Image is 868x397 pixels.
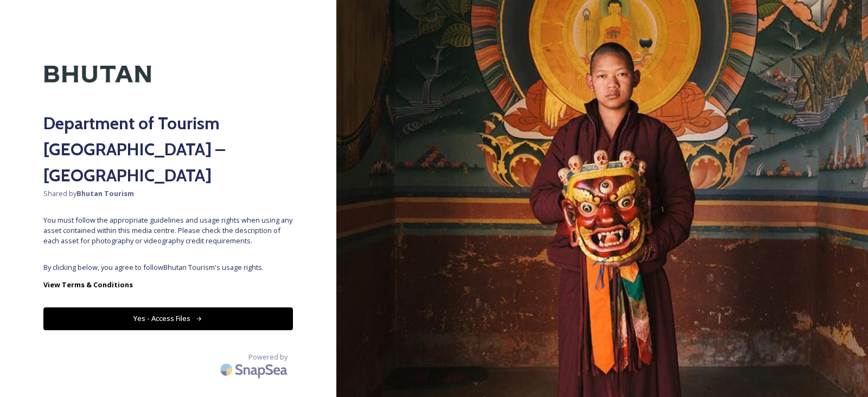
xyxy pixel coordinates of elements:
img: SnapSea Logo [217,357,293,382]
h2: Department of Tourism [GEOGRAPHIC_DATA] – [GEOGRAPHIC_DATA] [43,110,293,188]
span: You must follow the appropriate guidelines and usage rights when using any asset contained within... [43,215,293,247]
span: Powered by [248,352,288,362]
span: Shared by [43,188,293,199]
strong: Bhutan Tourism [76,188,134,198]
button: Yes - Access Files [43,307,293,330]
span: By clicking below, you agree to follow Bhutan Tourism 's usage rights. [43,262,293,273]
a: View Terms & Conditions [43,278,293,291]
img: Kingdom-of-Bhutan-Logo.png [43,43,152,105]
strong: View Terms & Conditions [43,280,133,289]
